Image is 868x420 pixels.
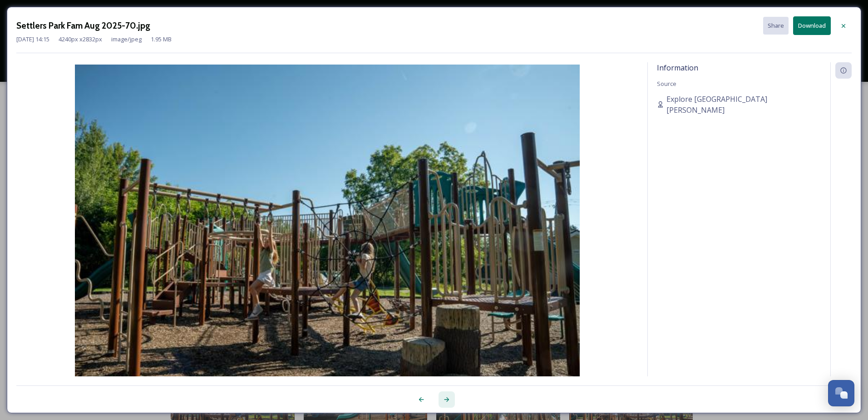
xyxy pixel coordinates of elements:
span: Explore [GEOGRAPHIC_DATA][PERSON_NAME] [666,94,821,115]
h3: Settlers Park Fam Aug 2025-70.jpg [16,19,150,32]
span: 1.95 MB [151,35,172,44]
span: image/jpeg [111,35,142,44]
button: Download [793,16,831,35]
span: Information [657,63,698,73]
span: 4240 px x 2832 px [59,35,102,44]
button: Open Chat [828,380,854,406]
img: 69994fc7-d024-4cbc-bee4-749181afa252.jpg [16,65,638,403]
button: Share [763,17,789,35]
span: [DATE] 14:15 [16,35,49,44]
span: Source [657,80,676,88]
